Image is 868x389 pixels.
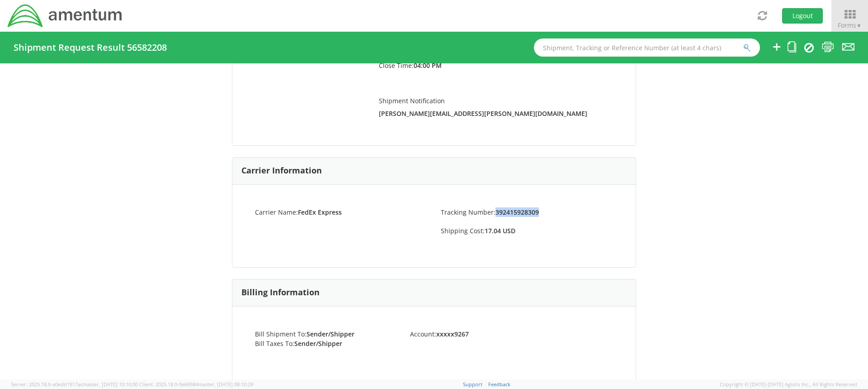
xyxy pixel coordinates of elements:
[856,22,862,29] span: ▼
[379,61,470,70] li: Close Time:
[248,329,403,339] li: Bill Shipment To:
[139,381,253,388] span: Client: 2025.18.0-0e69584
[434,226,620,235] li: Shipping Cost:
[294,339,342,348] strong: Sender/Shipper
[307,330,354,338] strong: Sender/Shipper
[379,109,587,118] strong: [PERSON_NAME][EMAIL_ADDRESS][PERSON_NAME][DOMAIN_NAME]
[11,381,138,388] span: Server: 2025.18.0-a0edd1917ac
[248,207,434,217] li: Carrier Name:
[83,381,138,388] span: master, [DATE] 10:10:00
[414,61,442,70] strong: 04:00 PM
[14,43,167,53] h4: Shipment Request Result 56582208
[7,3,123,29] img: dyn-intl-logo-049831509241104b2a82.png
[298,208,342,216] strong: FedEx Express
[379,97,613,104] h5: Shipment Notification
[241,288,320,297] h3: Billing Information
[534,38,760,57] input: Shipment, Tracking or Reference Number (at least 4 chars)
[488,381,510,388] a: Feedback
[782,8,823,24] button: Logout
[720,381,857,388] span: Copyright © [DATE]-[DATE] Agistix Inc., All Rights Reserved
[198,381,253,388] span: master, [DATE] 08:10:29
[241,166,322,175] h3: Carrier Information
[403,329,527,339] li: Account:
[434,207,620,217] li: Tracking Number:
[838,21,862,29] span: Forms
[436,330,469,338] strong: xxxxx9267
[485,226,515,235] strong: 17.04 USD
[248,339,403,348] li: Bill Taxes To:
[495,208,539,216] strong: 392415928309
[463,381,482,388] a: Support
